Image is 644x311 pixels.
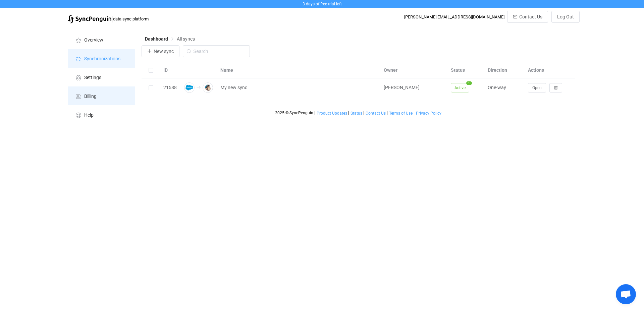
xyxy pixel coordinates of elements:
div: Actions [525,66,575,74]
a: Synchronizations [68,49,135,68]
span: 3 days of free trial left [303,2,342,6]
button: Log Out [551,11,580,23]
div: One-way [484,84,525,91]
a: |data sync platform [68,14,149,23]
span: My new sync [220,84,247,91]
a: Terms of Use [389,111,413,116]
span: Log Out [557,14,574,19]
span: Settings [84,75,101,80]
span: | [348,111,349,115]
input: Search [183,45,250,57]
a: Settings [68,68,135,86]
a: Status [350,111,363,116]
span: Help [84,113,94,118]
a: Privacy Policy [416,111,442,116]
span: All syncs [177,36,195,42]
img: syncpenguin.svg [68,15,111,23]
span: | [387,111,388,115]
span: New sync [154,49,174,54]
span: 2025 © SyncPenguin [275,111,313,115]
img: mailchimp.png [203,82,213,93]
span: Product Updates [317,111,347,116]
span: Synchronizations [84,56,120,62]
button: Contact Us [507,11,548,23]
a: Overview [68,30,135,49]
div: 21588 [160,84,180,91]
span: Dashboard [145,36,168,42]
div: Breadcrumb [145,37,195,41]
span: Billing [84,94,97,99]
button: New sync [142,45,179,57]
span: | [414,111,415,115]
a: Help [68,105,135,124]
a: Contact Us [365,111,386,116]
span: data sync platform [113,16,149,21]
div: [PERSON_NAME][EMAIL_ADDRESS][DOMAIN_NAME] [404,14,504,19]
span: | [111,14,113,23]
a: Product Updates [316,111,347,116]
span: Overview [84,38,103,43]
div: Open chat [616,284,636,304]
span: [PERSON_NAME] [384,85,420,90]
div: Status [447,66,484,74]
span: | [363,111,364,115]
img: salesforce.png [184,82,195,93]
span: Privacy Policy [416,111,441,116]
div: Owner [380,66,447,74]
div: Direction [484,66,525,74]
span: Contact Us [519,14,542,19]
span: | [314,111,315,115]
span: Terms of Use [389,111,413,116]
span: Active [451,83,469,92]
span: 1 [466,81,472,85]
div: Name [217,66,380,74]
span: Status [351,111,362,116]
span: Open [532,85,542,90]
a: Billing [68,86,135,105]
div: ID [160,66,180,74]
button: Open [528,83,546,92]
a: Open [528,85,546,90]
